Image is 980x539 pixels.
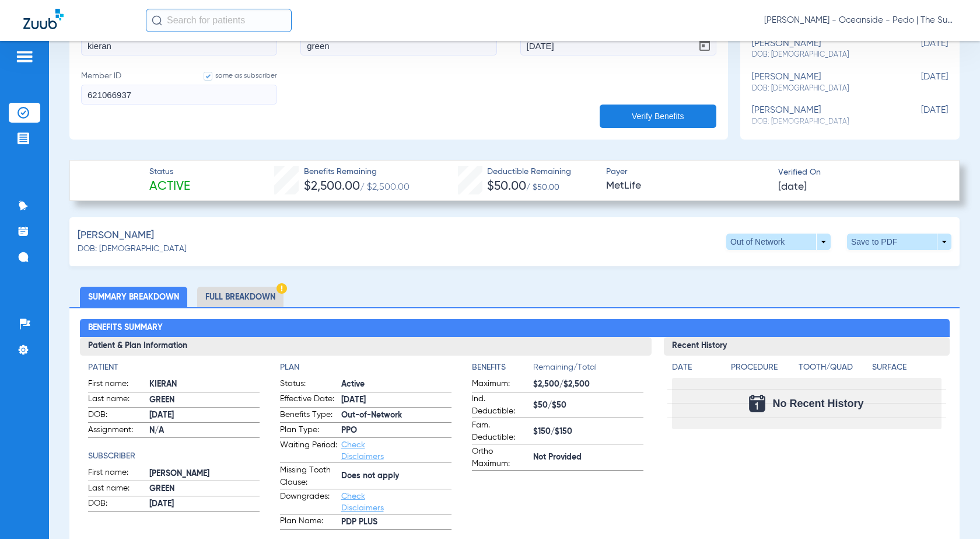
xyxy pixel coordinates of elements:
[280,361,452,374] h4: Plan
[88,361,260,374] h4: Patient
[533,426,643,438] span: $150/$150
[88,424,145,438] span: Assignment:
[726,234,831,250] button: Out of Network
[600,105,716,128] button: Verify Benefits
[88,450,260,463] h4: Subscriber
[304,166,409,178] span: Benefits Remaining
[280,491,337,514] span: Downgrades:
[533,378,643,391] span: $2,500/$2,500
[88,498,145,512] span: DOB:
[847,234,951,250] button: Save to PDF
[664,337,950,356] h3: Recent History
[149,468,260,480] span: [PERSON_NAME]
[487,180,526,193] span: $50.00
[341,470,452,482] span: Does not apply
[778,166,940,179] span: Verified On
[472,378,529,392] span: Maximum:
[799,361,868,374] h4: Tooth/Quad
[890,105,948,127] span: [DATE]
[78,243,187,255] span: DOB: [DEMOGRAPHIC_DATA]
[197,287,283,307] li: Full Breakdown
[341,394,452,406] span: [DATE]
[890,72,948,93] span: [DATE]
[80,337,652,356] h3: Patient & Plan Information
[15,50,34,64] img: hamburger-icon
[872,361,942,374] h4: Surface
[778,180,807,194] span: [DATE]
[80,287,187,307] li: Summary Breakdown
[520,36,716,55] input: DOBOpen calendar
[280,439,337,463] span: Waiting Period:
[146,9,292,32] input: Search for patients
[192,70,277,82] label: same as subscriber
[672,361,721,374] h4: Date
[81,70,277,105] label: Member ID
[606,179,768,193] span: MetLife
[533,361,643,378] span: Remaining/Total
[304,180,360,193] span: $2,500.00
[693,34,716,57] button: Open calendar
[88,467,145,481] span: First name:
[472,361,533,374] h4: Benefits
[890,39,948,60] span: [DATE]
[341,492,384,512] a: Check Disclaimers
[88,378,145,392] span: First name:
[772,398,863,409] span: No Recent History
[88,393,145,407] span: Last name:
[149,409,260,422] span: [DATE]
[80,319,950,338] h2: Benefits Summary
[752,72,890,93] div: [PERSON_NAME]
[731,361,794,374] h4: Procedure
[88,409,145,423] span: DOB:
[749,395,765,412] img: Calendar
[149,166,190,178] span: Status
[280,464,337,489] span: Missing Tooth Clause:
[280,515,337,529] span: Plan Name:
[533,399,643,412] span: $50/$50
[533,451,643,464] span: Not Provided
[341,378,452,391] span: Active
[300,36,496,55] input: Last name
[81,85,277,105] input: Member IDsame as subscriber
[341,409,452,422] span: Out-of-Network
[472,361,533,378] app-breakdown-title: Benefits
[672,361,721,378] app-breakdown-title: Date
[341,441,384,461] a: Check Disclaimers
[487,166,571,178] span: Deductible Remaining
[341,425,452,437] span: PPO
[752,39,890,60] div: [PERSON_NAME]
[280,424,337,438] span: Plan Type:
[752,50,890,60] span: DOB: [DEMOGRAPHIC_DATA]
[360,183,409,192] span: / $2,500.00
[764,15,957,26] span: [PERSON_NAME] - Oceanside - Pedo | The Super Dentists
[606,166,768,178] span: Payer
[149,179,190,195] span: Active
[149,394,260,406] span: GREEN
[280,409,337,423] span: Benefits Type:
[276,283,287,294] img: Hazard
[280,393,337,407] span: Effective Date:
[526,183,559,192] span: / $50.00
[472,446,529,470] span: Ortho Maximum:
[922,483,980,539] iframe: Chat Widget
[472,393,529,418] span: Ind. Deductible:
[149,498,260,510] span: [DATE]
[799,361,868,378] app-breakdown-title: Tooth/Quad
[520,21,716,55] label: DOB
[752,105,890,127] div: [PERSON_NAME]
[23,9,64,29] img: Zuub Logo
[149,378,260,391] span: KIERAN
[88,482,145,496] span: Last name:
[731,361,794,378] app-breakdown-title: Procedure
[152,15,162,26] img: Search Icon
[149,425,260,437] span: N/A
[872,361,942,378] app-breakdown-title: Surface
[341,516,452,528] span: PDP PLUS
[752,84,890,94] span: DOB: [DEMOGRAPHIC_DATA]
[149,483,260,495] span: GREEN
[280,378,337,392] span: Status:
